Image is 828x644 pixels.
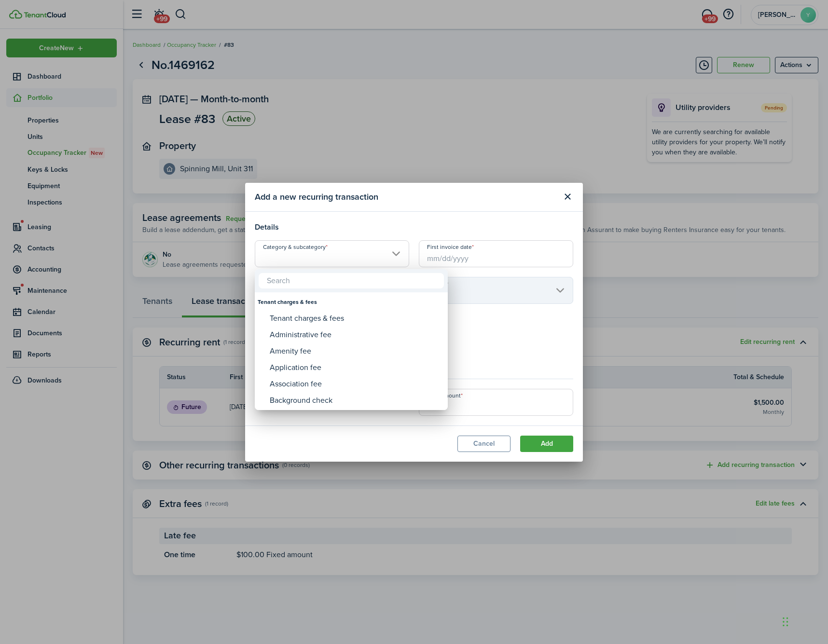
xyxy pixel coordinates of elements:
div: Amenity fee [270,343,441,359]
div: Association fee [270,376,441,392]
div: Background check [270,392,441,409]
input: Search [259,273,444,288]
mbsc-wheel: Category & subcategory [255,292,448,410]
div: Tenant charges & fees [258,294,445,310]
div: Administrative fee [270,327,441,343]
div: Tenant charges & fees [270,310,441,327]
div: Application fee [270,359,441,376]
